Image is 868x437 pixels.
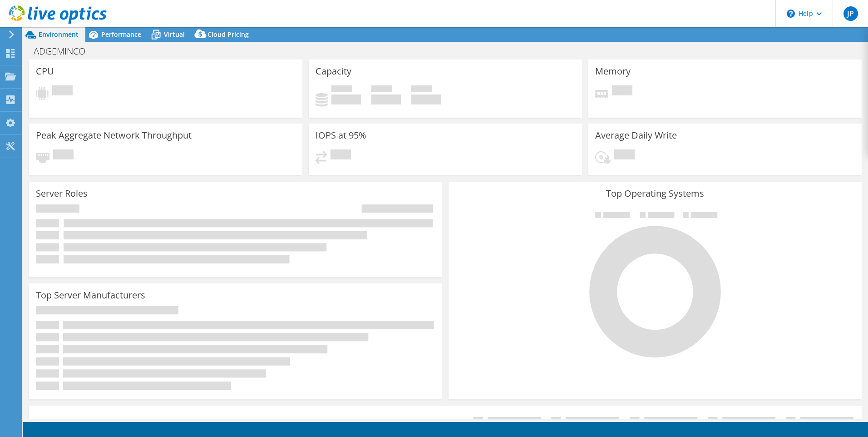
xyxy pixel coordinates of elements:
span: Free [371,85,392,94]
span: Total [411,85,432,94]
h4: 0 GiB [331,94,361,104]
h3: Capacity [316,66,351,76]
span: Performance [101,30,141,39]
span: Environment [39,30,79,39]
h3: Server Roles [36,189,88,199]
span: Cloud Pricing [207,30,249,39]
span: Pending [330,149,351,162]
svg: \n [787,10,795,18]
span: Pending [612,85,632,98]
h3: Average Daily Write [595,130,677,140]
span: Pending [52,85,73,98]
span: Pending [53,149,74,162]
h3: Top Operating Systems [455,189,855,199]
h3: CPU [36,66,54,76]
h4: 0 GiB [411,94,441,104]
h3: Top Server Manufacturers [36,290,145,300]
span: JP [843,6,858,21]
span: Virtual [164,30,185,39]
h3: Peak Aggregate Network Throughput [36,130,192,140]
h1: ADGEMINCO [30,46,99,56]
h3: IOPS at 95% [316,130,366,140]
span: Pending [614,149,635,162]
h3: Memory [595,66,631,76]
span: Used [331,85,352,94]
h4: 0 GiB [371,94,401,104]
